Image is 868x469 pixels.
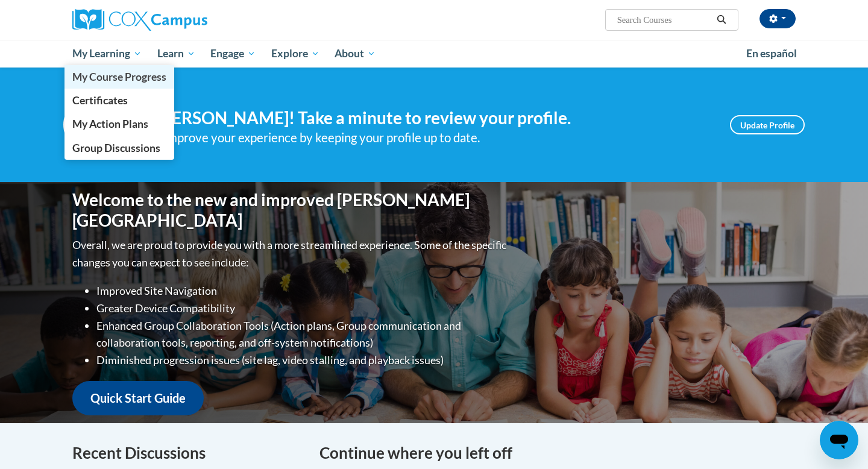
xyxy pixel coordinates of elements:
span: My Action Plans [72,118,148,130]
img: Profile Image [63,98,118,152]
span: My Learning [72,46,142,61]
p: Overall, we are proud to provide you with a more streamlined experience. Some of the specific cha... [72,236,509,271]
a: Quick Start Guide [72,381,204,415]
a: About [327,40,384,68]
li: Greater Device Compatibility [96,300,509,317]
h4: Recent Discussions [72,441,301,465]
button: Account Settings [759,9,796,28]
a: Certificates [64,89,174,112]
a: Group Discussions [64,136,174,160]
span: Learn [157,46,195,61]
span: En español [746,47,797,60]
iframe: Button to launch messaging window [820,421,858,459]
li: Diminished progression issues (site lag, video stalling, and playback issues) [96,351,509,369]
a: My Action Plans [64,112,174,136]
span: Engage [210,46,256,61]
h4: Hi [PERSON_NAME]! Take a minute to review your profile. [136,108,712,128]
a: Cox Campus [72,9,301,31]
img: Cox Campus [72,9,207,31]
span: Certificates [72,94,128,107]
input: Search Courses [616,13,712,27]
span: About [335,46,376,61]
span: My Course Progress [72,71,166,83]
span: Explore [271,46,319,61]
span: Group Discussions [72,142,160,154]
a: Learn [149,40,203,68]
a: Explore [263,40,327,68]
a: Update Profile [730,115,805,134]
button: Search [712,13,731,27]
a: My Course Progress [64,65,174,89]
a: My Learning [64,40,149,68]
h4: Continue where you left off [319,441,796,465]
a: En español [738,41,805,66]
div: Help improve your experience by keeping your profile up to date. [136,128,712,148]
div: Main menu [54,40,814,68]
a: Engage [203,40,263,68]
li: Improved Site Navigation [96,282,509,300]
li: Enhanced Group Collaboration Tools (Action plans, Group communication and collaboration tools, re... [96,317,509,352]
h1: Welcome to the new and improved [PERSON_NAME][GEOGRAPHIC_DATA] [72,190,509,230]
